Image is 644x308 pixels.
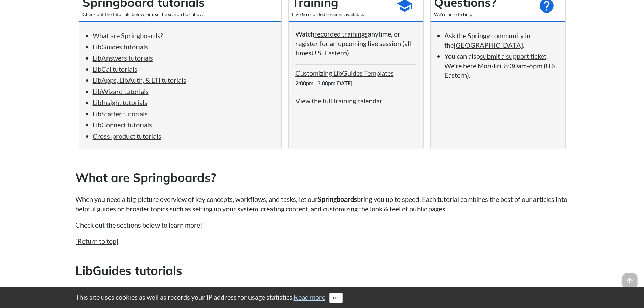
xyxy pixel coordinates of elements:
a: submit a support ticket [480,52,546,60]
a: Return to top [77,237,116,245]
div: Live & recorded sessions available. [292,11,389,18]
a: LibApps, LibAuth, & LTI tutorials [93,76,186,84]
a: recorded trainings [314,30,368,38]
li: You can also . We're here Mon-Fri, 8:30am-6pm (U.S. Eastern). [444,51,558,80]
a: [GEOGRAPHIC_DATA] [454,41,523,49]
a: LibStaffer tutorials [93,110,148,118]
a: arrow_upward [622,274,637,282]
h2: LibGuides tutorials [75,262,569,279]
a: Read more [294,293,325,301]
div: This site uses cookies as well as records your IP address for usage statistics. [69,292,576,303]
h2: What are Springboards? [75,169,569,186]
span: arrow_upward [622,273,637,288]
a: Cross-product tutorials [93,132,161,140]
strong: Springboards [318,195,357,203]
a: What are Springboards? [93,31,163,40]
a: LibAnswers tutorials [93,54,153,62]
a: LibWizard tutorials [93,87,149,95]
a: Customizing LibGuides Templates [295,69,394,77]
span: 2:00pm - 3:00pm[DATE] [295,80,352,86]
p: When you need a big-picture overview of key concepts, workflows, and tasks, let our bring you up ... [75,194,569,213]
div: We're here to help! [434,11,531,18]
p: Check out the sections below to learn more! [75,220,569,230]
button: Close [329,293,343,303]
div: Check out the tutorials below, or use the search box above. [82,11,278,18]
p: Watch anytime, or register for an upcoming live session (all times ). [295,29,416,57]
a: LibGuides tutorials [93,43,148,51]
a: LibConnect tutorials [93,121,152,129]
li: Ask the Springy community in the . [444,31,558,50]
a: LibCal tutorials [93,65,137,73]
a: View the full training calendar [295,97,382,105]
p: [ ] [75,236,569,246]
a: U.S. Eastern [311,49,347,57]
a: LibInsight tutorials [93,98,147,106]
